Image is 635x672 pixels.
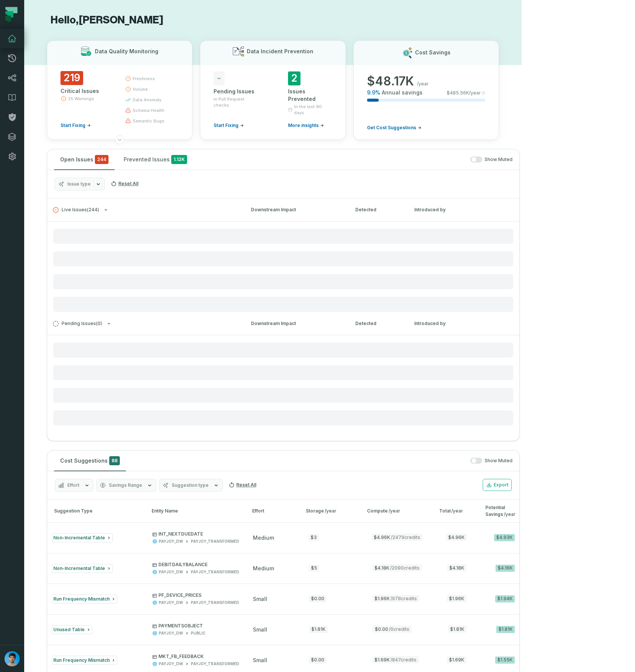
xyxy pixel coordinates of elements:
button: Cost Suggestions [54,451,126,471]
div: PAYJOY_TRANSFORMED [191,569,239,575]
div: Show Muted [196,156,513,163]
span: Non-Incremental Table [53,565,105,571]
span: /year [451,508,463,514]
span: 25 Warnings [68,96,94,102]
div: Potential Savings [485,504,516,518]
div: Suggestion Type [51,508,138,514]
span: /year [504,511,516,517]
button: Data Quality Monitoring219Critical Issues25 WarningsStart Fixingfreshnessvolumedata anomalyschema... [47,40,192,140]
button: Reset All [108,178,141,190]
button: Reset All [226,479,259,491]
div: Downstream Impact [251,206,342,213]
div: PAYJOY_DW [159,661,183,667]
span: semantic bugs [133,118,164,124]
div: $5 [309,565,319,572]
span: / 2090 credits [390,565,420,571]
span: in Pull Request checks [214,96,258,108]
span: Suggestion type [172,482,209,488]
button: Savings Range [96,479,156,492]
a: Get Cost Suggestions [367,125,421,131]
span: $ 485.56K /year [447,90,481,96]
span: More insights [288,122,319,129]
span: small [253,596,267,602]
span: $0.00 [373,626,412,633]
span: medium [253,565,274,571]
button: Data Incident Prevention-Pending Issuesin Pull Request checksStart Fixing2Issues PreventedIn the ... [200,40,345,140]
h1: Hello, [PERSON_NAME] [47,14,499,27]
div: PAYJOY_DW [159,539,183,544]
span: In the last 90 days [294,104,332,116]
span: /year [389,508,400,514]
button: Live Issues(244) [53,207,237,213]
span: / 0 credits [389,626,409,632]
div: Pending Issues(0) [47,335,519,426]
span: small [253,626,267,633]
div: Critical Issues [60,87,112,95]
span: schema health [133,107,164,113]
span: small [253,657,267,663]
div: $3 [308,534,319,541]
span: /year [325,508,336,514]
div: $1.81K [496,626,515,633]
span: / 2479 credits [391,534,420,540]
div: Detected [355,206,401,213]
span: 88 [109,456,120,465]
div: Compute [367,508,426,514]
span: Start Fixing [214,122,239,129]
span: Issue type [67,181,91,187]
a: Start Fixing [60,122,91,129]
span: $1.69K [447,656,466,663]
span: $1.96K [372,595,419,602]
span: $4.18K [372,564,422,571]
div: Pending Issues [214,88,258,95]
span: $4.96K [372,534,423,541]
div: $1.81K [309,626,328,633]
span: $4.18K [447,564,466,571]
div: Introduced by [414,206,482,213]
a: Start Fixing [214,122,244,129]
span: $1.69K [372,656,419,663]
div: Introduced by [414,320,482,327]
p: DEBITDAILYBALANCE [152,562,239,568]
button: Open Issues [54,149,115,170]
div: $0.00 [309,595,327,602]
span: 2 [288,71,300,85]
button: Export [483,479,512,491]
div: $1.94K [495,595,515,602]
h3: Data Incident Prevention [247,48,313,55]
div: Effort [252,508,292,514]
div: PAYJOY_TRANSFORMED [191,600,239,605]
h3: Cost Savings [415,49,451,56]
span: Savings Range [109,482,142,488]
div: Entity Name [152,508,239,514]
span: 1.12K [171,155,187,164]
button: Effort [55,479,93,492]
div: PAYJOY_TRANSFORMED_HIGHTOUCH [191,661,266,667]
span: Effort [67,482,79,488]
span: critical issues and errors combined [95,155,108,164]
span: Start Fixing [60,122,85,129]
span: Live Issues ( 244 ) [53,207,99,213]
span: Pending Issues ( 0 ) [53,321,102,327]
button: Prevented Issues [118,149,193,170]
span: freshness [133,76,155,82]
div: Show Muted [129,458,513,464]
div: Storage [306,508,353,514]
div: PUBLIC [191,630,206,636]
span: $4.96K [446,534,467,541]
div: PAYJOY_TRANSFORMED [191,539,239,544]
button: Issue type [55,178,105,190]
button: Run Frequency MismatchPF_DEVICE_PRICESPAYJOY_DWPAYJOY_TRANSFORMEDsmall$0.00$1.96K/978credits$1.96... [47,584,519,614]
span: / 847 credits [390,657,417,663]
span: Non-Incremental Table [53,535,105,540]
div: $4.16K [496,565,515,572]
div: Live Issues(244) [47,221,519,312]
span: Annual savings [382,89,423,96]
span: data anomaly [133,97,161,103]
span: volume [133,86,148,92]
span: Run Frequency Mismatch [53,657,110,663]
span: 9.9 % [367,89,380,96]
div: $1.55K [495,657,515,664]
span: /year [417,81,429,87]
span: medium [253,534,274,541]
